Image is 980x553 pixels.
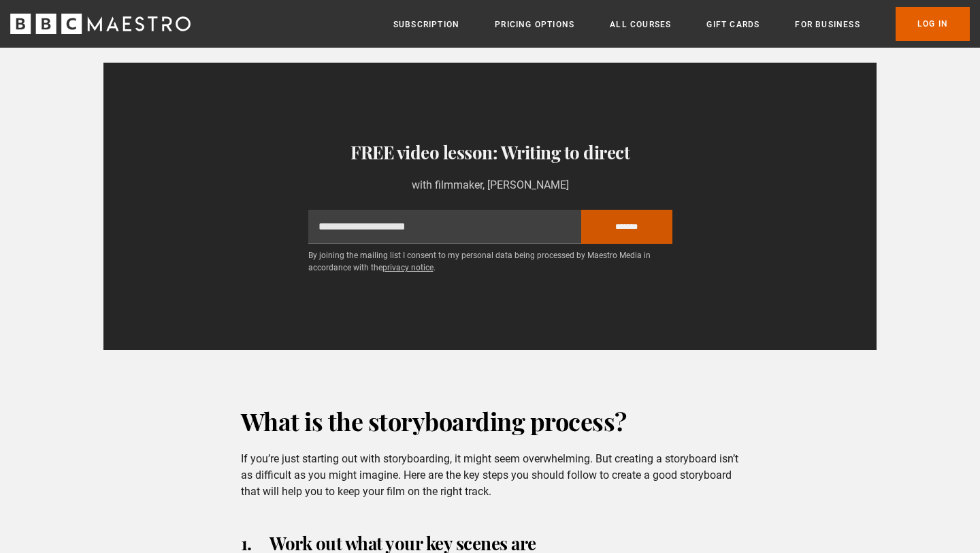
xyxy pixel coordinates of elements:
a: For business [795,18,860,31]
a: Log In [896,7,970,41]
p: By joining the mailing list I consent to my personal data being processed by Maestro Media in acc... [308,249,672,274]
svg: BBC Maestro [10,14,191,34]
a: privacy notice [382,263,434,272]
a: All Courses [610,18,671,31]
a: Subscription [393,18,459,31]
nav: Primary [393,7,970,41]
a: Gift Cards [706,18,759,31]
p: If you’re just starting out with storyboarding, it might seem overwhelming. But creating a storyb... [241,451,740,500]
a: Pricing Options [495,18,574,31]
h2: What is the storyboarding process? [241,405,740,437]
p: with filmmaker, [PERSON_NAME] [308,177,672,193]
h3: FREE video lesson: Writing to direct [125,139,855,166]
